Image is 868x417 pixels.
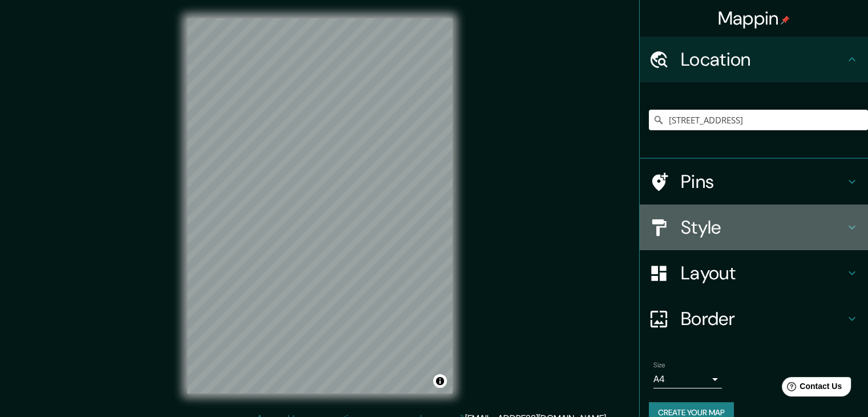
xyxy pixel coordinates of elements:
h4: Layout [681,262,845,284]
div: Layout [640,250,868,296]
div: Style [640,205,868,250]
h4: Location [681,48,845,71]
button: Toggle attribution [433,374,447,388]
div: A4 [653,370,722,388]
div: Location [640,37,868,82]
canvas: Map [187,18,453,394]
div: Border [640,296,868,342]
label: Size [653,360,665,370]
iframe: Help widget launcher [766,372,855,404]
img: pin-icon.png [781,15,790,25]
h4: Mappin [718,7,790,30]
h4: Pins [681,170,845,193]
div: Pins [640,159,868,205]
h4: Border [681,307,845,330]
h4: Style [681,216,845,239]
input: Pick your city or area [649,110,868,130]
